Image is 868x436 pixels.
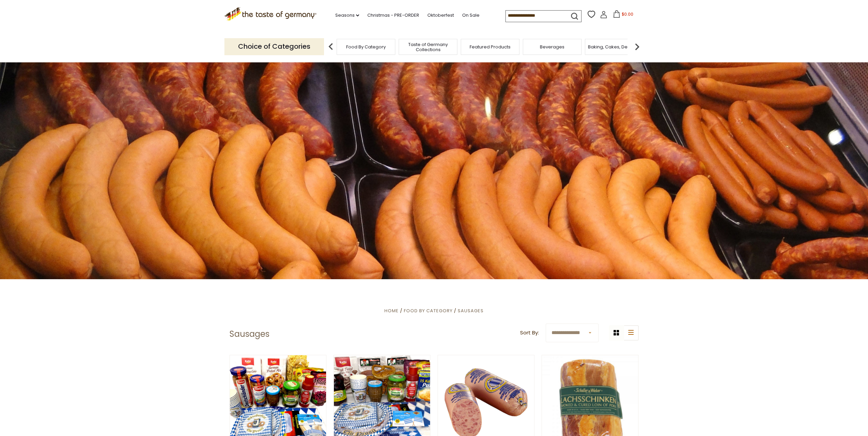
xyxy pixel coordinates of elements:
[404,307,453,314] a: Food By Category
[630,40,644,54] img: next arrow
[427,12,454,19] a: Oktoberfest
[540,44,564,49] a: Beverages
[346,44,386,49] a: Food By Category
[224,38,324,55] p: Choice of Categories
[588,44,641,49] a: Baking, Cakes, Desserts
[462,12,480,19] a: On Sale
[622,11,633,17] span: $0.00
[367,12,419,19] a: Christmas - PRE-ORDER
[520,329,539,337] label: Sort By:
[470,44,511,49] a: Featured Products
[609,10,638,20] button: $0.00
[324,40,338,54] img: previous arrow
[401,42,455,52] a: Taste of Germany Collections
[458,307,484,314] a: Sausages
[384,307,399,314] a: Home
[230,329,269,339] h1: Sausages
[335,12,359,19] a: Seasons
